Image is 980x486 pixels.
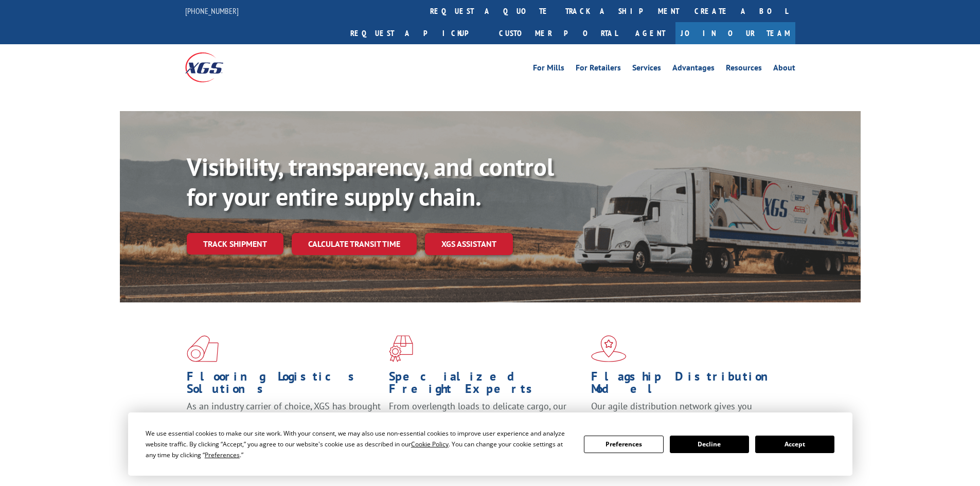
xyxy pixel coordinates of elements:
a: Track shipment [187,233,283,255]
button: Preferences [584,436,663,453]
a: Request a pickup [343,22,491,44]
a: Services [632,64,661,75]
span: Cookie Policy [411,440,449,448]
a: About [773,64,795,75]
h1: Flagship Distribution Model [591,370,786,400]
h1: Specialized Freight Experts [389,370,583,400]
img: xgs-icon-flagship-distribution-model-red [591,335,627,362]
a: Customer Portal [491,22,625,44]
img: xgs-icon-total-supply-chain-intelligence-red [187,335,219,362]
div: We use essential cookies to make our site work. With your consent, we may also use non-essential ... [146,428,572,460]
a: XGS ASSISTANT [425,233,513,255]
a: Calculate transit time [292,233,417,255]
button: Decline [670,436,749,453]
a: Join Our Team [675,22,795,44]
a: Advantages [672,64,715,75]
b: Visibility, transparency, and control for your entire supply chain. [187,151,554,212]
a: Resources [726,64,762,75]
div: Cookie Consent Prompt [128,412,852,476]
span: As an industry carrier of choice, XGS has brought innovation and dedication to flooring logistics... [187,400,381,437]
img: xgs-icon-focused-on-flooring-red [389,335,413,362]
h1: Flooring Logistics Solutions [187,370,381,400]
a: Agent [625,22,675,44]
a: [PHONE_NUMBER] [185,6,239,16]
span: Our agile distribution network gives you nationwide inventory management on demand. [591,400,780,424]
span: Preferences [205,451,240,459]
p: From overlength loads to delicate cargo, our experienced staff knows the best way to move your fr... [389,400,583,446]
button: Accept [755,436,834,453]
a: For Retailers [576,64,621,75]
a: For Mills [533,64,564,75]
